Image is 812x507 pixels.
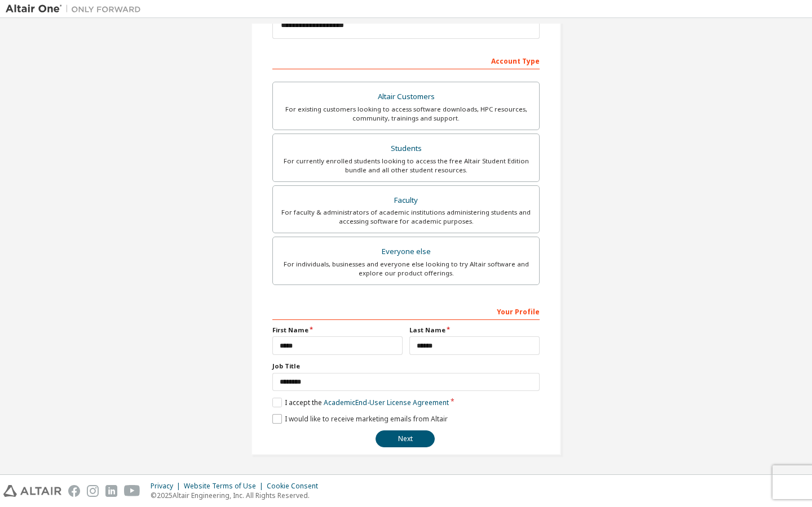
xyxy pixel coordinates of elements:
[272,51,540,69] div: Account Type
[267,482,325,491] div: Cookie Consent
[105,485,117,497] img: linkedin.svg
[280,244,532,260] div: Everyone else
[409,326,540,335] label: Last Name
[324,398,449,407] a: Academic End-User License Agreement
[3,485,61,497] img: altair_logo.svg
[376,430,435,447] button: Next
[280,89,532,105] div: Altair Customers
[280,105,532,123] div: For existing customers looking to access software downloads, HPC resources, community, trainings ...
[151,482,184,491] div: Privacy
[280,208,532,226] div: For faculty & administrators of academic institutions administering students and accessing softwa...
[272,302,540,320] div: Your Profile
[87,485,99,497] img: instagram.svg
[6,3,147,15] img: Altair One
[280,141,532,157] div: Students
[280,157,532,175] div: For currently enrolled students looking to access the free Altair Student Edition bundle and all ...
[151,491,325,500] p: © 2025 Altair Engineering, Inc. All Rights Reserved.
[280,260,532,278] div: For individuals, businesses and everyone else looking to try Altair software and explore our prod...
[272,398,449,407] label: I accept the
[272,414,448,424] label: I would like to receive marketing emails from Altair
[124,485,140,497] img: youtube.svg
[184,482,267,491] div: Website Terms of Use
[68,485,80,497] img: facebook.svg
[272,362,540,371] label: Job Title
[272,326,403,335] label: First Name
[280,193,532,208] div: Faculty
